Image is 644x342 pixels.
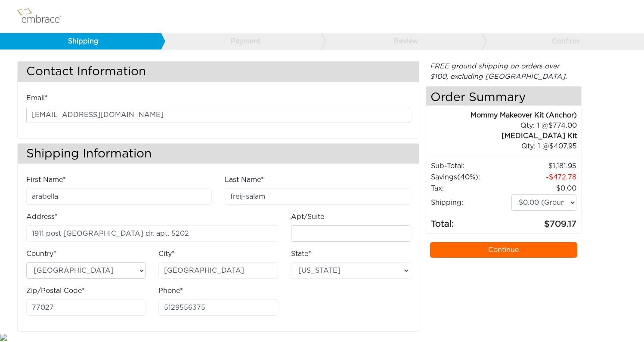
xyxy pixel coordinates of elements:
[457,174,478,181] span: (40%)
[291,249,311,259] label: State*
[225,175,264,185] label: Last Name*
[430,183,511,194] td: Tax:
[430,242,577,258] a: Continue
[511,211,577,231] td: 709.17
[26,286,85,296] label: Zip/Postal Code*
[437,120,577,131] div: 1 @
[482,33,643,49] a: Confirm
[158,249,175,259] label: City*
[26,175,66,185] label: First Name*
[161,33,322,49] a: Payment
[430,172,511,183] td: Savings :
[426,61,582,82] div: FREE ground shipping on orders over $100, excluding [GEOGRAPHIC_DATA].
[437,141,577,151] div: 1 @
[18,144,419,164] h3: Shipping Information
[158,286,183,296] label: Phone*
[548,122,577,129] span: 774.00
[511,172,577,183] td: 472.78
[18,62,419,82] h3: Contact Information
[26,93,48,103] label: Email*
[511,160,577,172] td: 1,181.95
[511,183,577,194] td: 0.00
[430,160,511,172] td: Sub-Total:
[15,6,71,27] img: logo.png
[426,131,577,141] div: [MEDICAL_DATA] Kit
[26,249,56,259] label: Country*
[549,143,577,150] span: 407.95
[426,110,577,120] div: Mommy Makeover Kit (Anchor)
[26,212,58,222] label: Address*
[291,212,324,222] label: Apt/Suite
[430,194,511,211] td: Shipping:
[321,33,482,49] a: Review
[426,86,581,106] h4: Order Summary
[430,211,511,231] td: Total:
